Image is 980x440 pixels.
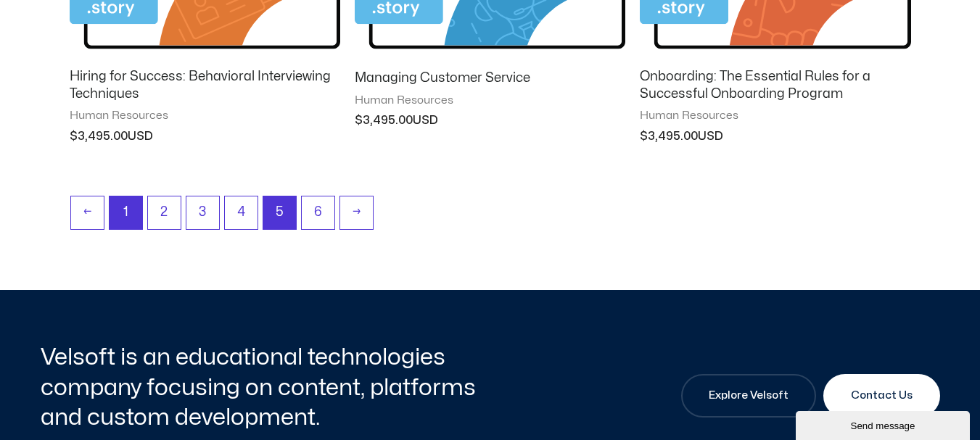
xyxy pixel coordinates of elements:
span: $ [355,115,363,126]
a: Page 6 [302,196,334,229]
span: $ [70,130,78,142]
a: Page 4 [225,196,258,229]
span: $ [640,130,648,142]
a: Contact Us [823,374,940,418]
h2: Managing Customer Service [355,70,625,86]
span: Human Resources [640,109,910,123]
nav: Product Pagination [70,196,911,237]
bdi: 3,495.00 [355,115,413,126]
span: Human Resources [70,109,340,123]
a: Page 1 [110,196,142,229]
a: Managing Customer Service [355,70,625,93]
a: Explore Velsoft [681,374,816,418]
a: Page 3 [186,196,219,229]
span: Contact Us [851,387,913,404]
a: ← [71,196,104,229]
bdi: 3,495.00 [640,130,698,142]
a: Hiring for Success: Behavioral Interviewing Techniques [70,68,340,109]
bdi: 3,495.00 [70,130,128,142]
h2: Onboarding: The Essential Rules for a Successful Onboarding Program [640,68,910,102]
span: Human Resources [355,94,625,108]
a: Page 2 [148,196,181,229]
h2: Hiring for Success: Behavioral Interviewing Techniques [70,68,340,102]
span: Explore Velsoft [709,387,788,404]
h2: Velsoft is an educational technologies company focusing on content, platforms and custom developm... [41,342,487,433]
span: Page 5 [263,196,296,229]
iframe: chat widget [796,408,973,440]
a: → [340,196,373,229]
a: Onboarding: The Essential Rules for a Successful Onboarding Program [640,68,910,109]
